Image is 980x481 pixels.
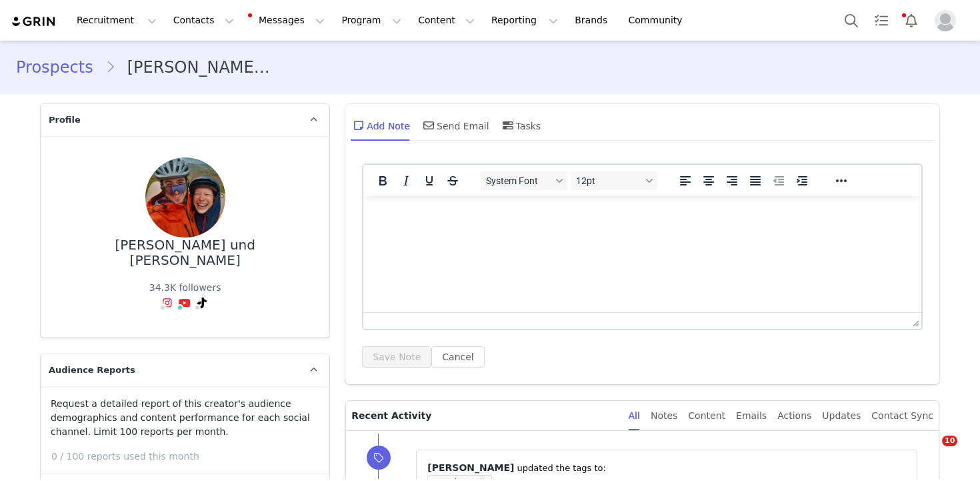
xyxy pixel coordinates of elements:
button: Messages [243,5,333,35]
button: Recruitment [69,5,165,35]
div: Emails [736,401,767,431]
div: [PERSON_NAME] und [PERSON_NAME] [62,237,308,268]
button: Search [837,5,866,35]
div: Add Note [351,109,410,141]
div: Send Email [421,109,489,141]
div: Actions [777,401,811,431]
button: Justify [744,171,767,190]
div: All [629,401,640,431]
p: Request a detailed report of this creator's audience demographics and content performance for eac... [51,397,319,439]
div: 34.3K followers [149,281,221,295]
img: instagram.svg [162,298,173,308]
img: placeholder-profile.jpg [935,10,956,31]
button: Bold [371,171,394,190]
a: Tasks [867,5,896,35]
button: Reveal or hide additional toolbar items [830,171,853,190]
p: Recent Activity [351,401,617,430]
span: 12pt [576,175,641,186]
img: grin logo [11,15,57,28]
button: Profile [927,10,969,31]
button: Align left [674,171,697,190]
button: Align right [721,171,743,190]
span: 10 [942,436,957,446]
button: Align center [697,171,720,190]
a: Brands [567,5,619,35]
a: Prospects [16,55,105,79]
button: Program [333,5,409,35]
div: Press the Up and Down arrow keys to resize the editor. [907,313,921,329]
button: Font sizes [571,171,657,190]
button: Cancel [431,346,484,368]
button: Reporting [483,5,566,35]
div: Updates [822,401,861,431]
p: 0 / 100 reports used this month [51,450,329,464]
span: System Font [486,175,551,186]
iframe: Rich Text Area [363,196,921,312]
button: Italic [395,171,417,190]
button: Increase indent [791,171,813,190]
span: Profile [49,113,81,127]
a: Community [621,5,697,35]
span: Audience Reports [49,364,135,377]
button: Contacts [165,5,242,35]
div: Notes [651,401,677,431]
div: Content [688,401,725,431]
button: Content [410,5,483,35]
p: ⁨ ⁩ updated the tags to: [427,461,906,475]
div: Contact Sync [871,401,933,431]
button: Underline [418,171,441,190]
button: Strikethrough [441,171,464,190]
button: Decrease indent [767,171,790,190]
button: Notifications [897,5,926,35]
div: Tasks [500,109,541,141]
button: Fonts [481,171,567,190]
iframe: Intercom live chat [915,436,947,468]
span: [PERSON_NAME] [427,462,514,473]
button: Save Note [362,346,431,368]
img: 3ee83785-3924-4b04-aad6-101ddc8c19b2.jpg [145,157,225,237]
